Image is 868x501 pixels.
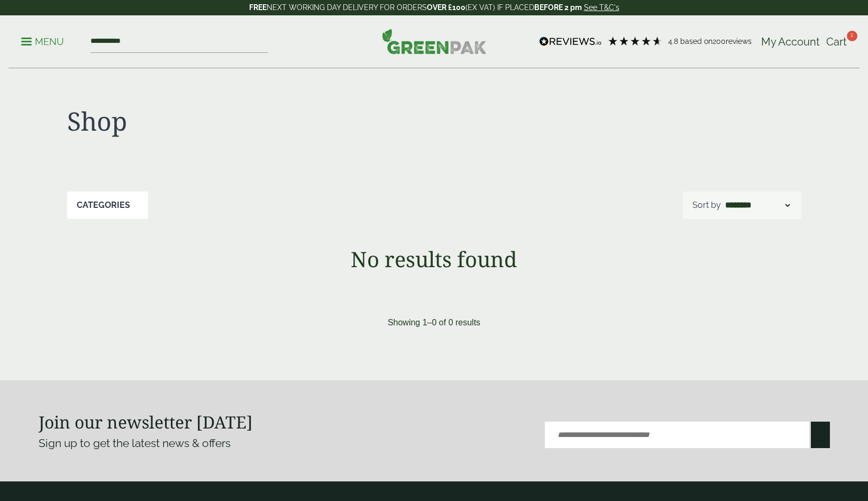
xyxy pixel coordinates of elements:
span: 1 [847,31,857,41]
h1: Shop [67,106,434,136]
strong: BEFORE 2 pm [534,3,582,12]
span: Based on [680,37,712,45]
span: 200 [712,37,726,45]
a: My Account [761,34,820,50]
img: REVIEWS.io [539,37,602,47]
div: 4.79 Stars [607,35,663,47]
select: Shop order [723,199,792,212]
p: Menu [21,35,64,48]
img: GreenPak Supplies [382,29,487,54]
p: Sort by [692,199,721,212]
a: Cart 1 [826,34,847,50]
span: 4.8 [668,37,680,45]
p: Categories [77,199,130,212]
span: Cart [826,35,847,48]
p: Sign up to get the latest news & offers [39,435,395,452]
strong: OVER £100 [427,3,465,12]
span: My Account [761,35,820,48]
p: Showing 1–0 of 0 results [388,316,480,329]
h1: No results found [39,247,830,272]
a: See T&C's [584,3,619,12]
span: reviews [726,37,752,45]
strong: FREE [249,3,267,12]
strong: Join our newsletter [DATE] [39,411,253,433]
a: Menu [21,35,64,46]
